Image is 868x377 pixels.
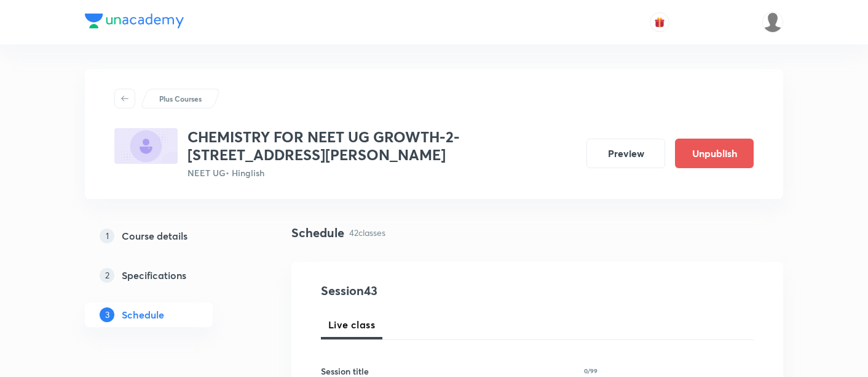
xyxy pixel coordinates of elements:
[122,307,164,322] h5: Schedule
[85,14,184,31] a: Company Logo
[349,226,385,239] p: 42 classes
[321,282,545,300] h4: Session 43
[762,12,783,33] img: Mustafa kamal
[159,93,202,104] p: Plus Courses
[654,17,665,28] img: avatar
[114,128,178,164] img: 0E6DD049-BED3-4963-8643-01F087970C0F_plus.png
[122,229,187,243] h5: Course details
[85,224,252,248] a: 1Course details
[586,139,665,168] button: Preview
[100,307,114,322] p: 3
[187,166,577,179] p: NEET UG • Hinglish
[584,368,598,374] p: 0/99
[100,268,114,283] p: 2
[328,317,375,332] span: Live class
[291,224,344,242] h4: Schedule
[675,139,754,168] button: Unpublish
[85,263,252,288] a: 2Specifications
[187,128,577,164] h3: CHEMISTRY FOR NEET UG GROWTH-2- [STREET_ADDRESS][PERSON_NAME]
[100,229,114,243] p: 1
[650,12,669,32] button: avatar
[122,268,186,283] h5: Specifications
[85,14,184,28] img: Company Logo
